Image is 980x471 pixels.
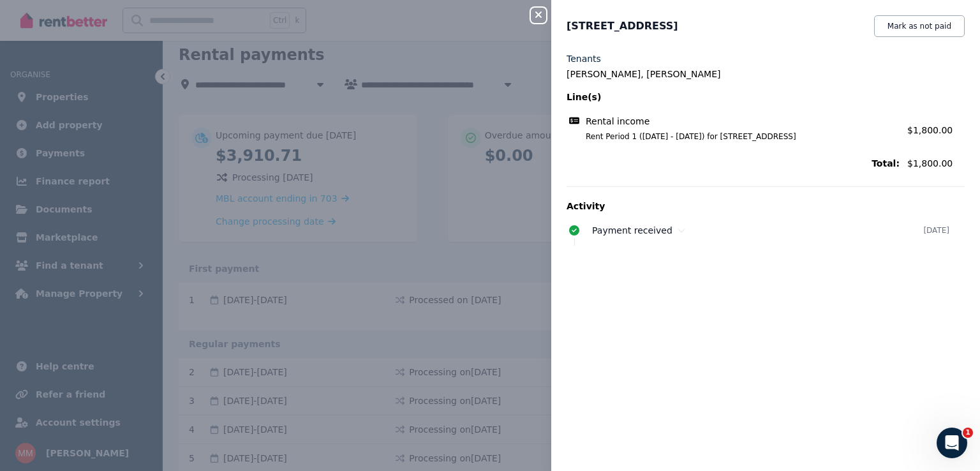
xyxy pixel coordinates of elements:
[567,91,900,103] span: Line(s)
[570,131,900,142] span: Rent Period 1 ([DATE] - [DATE]) for [STREET_ADDRESS]
[567,19,678,34] span: [STREET_ADDRESS]
[907,157,965,170] span: $1,800.00
[567,157,900,170] span: Total:
[567,68,965,80] legend: [PERSON_NAME], [PERSON_NAME]
[963,428,973,438] span: 1
[907,125,953,135] span: $1,800.00
[874,15,965,37] button: Mark as not paid
[923,225,949,235] time: [DATE]
[592,225,672,235] span: Payment received
[586,115,650,128] span: Rental income
[937,428,967,458] iframe: Intercom live chat
[567,52,601,65] label: Tenants
[567,200,965,213] p: Activity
